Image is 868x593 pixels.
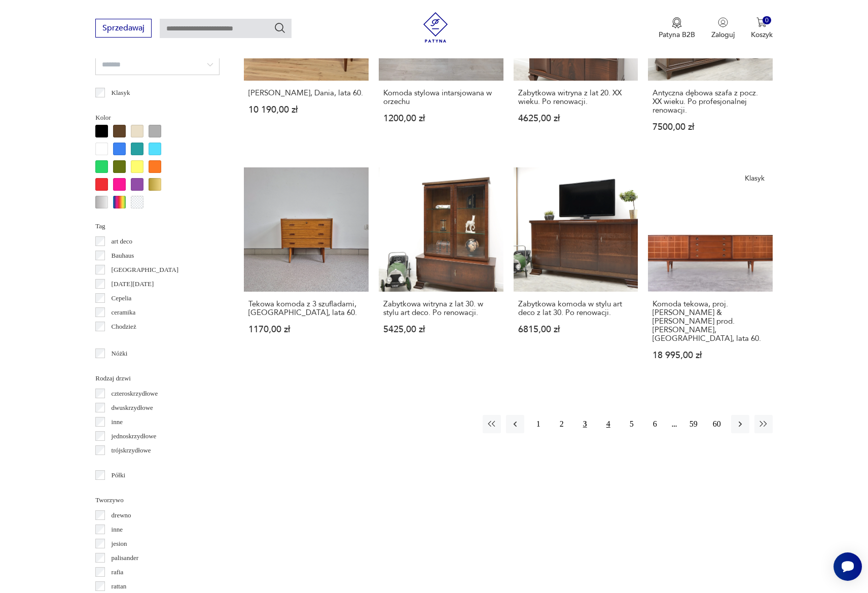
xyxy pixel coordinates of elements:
[112,236,133,247] p: art deco
[379,167,503,380] a: Zabytkowa witryna z lat 30. w stylu art deco. Po renowacji.Zabytkowa witryna z lat 30. w stylu ar...
[112,87,130,98] p: Klasyk
[112,445,151,456] p: trójskrzydłowe
[383,325,499,334] p: 5425,00 zł
[599,415,618,433] button: 4
[112,538,127,549] p: jesion
[112,416,123,428] p: inne
[684,415,703,433] button: 59
[383,114,499,123] p: 1200,00 zł
[763,16,771,25] div: 0
[646,415,664,433] button: 6
[112,524,123,535] p: inne
[112,402,153,413] p: dwuskrzydłowe
[95,19,152,38] button: Sprzedawaj
[112,470,125,481] p: Półki
[112,321,136,332] p: Chodzież
[244,167,369,380] a: Tekowa komoda z 3 szufladami, Norwegia, lata 60.Tekowa komoda z 3 szufladami, [GEOGRAPHIC_DATA], ...
[653,351,768,360] p: 18 995,00 zł
[653,123,768,131] p: 7500,00 zł
[95,25,152,32] a: Sprzedawaj
[672,17,682,28] img: Ikona medalu
[112,293,132,304] p: Cepelia
[514,167,638,380] a: Zabytkowa komoda w stylu art deco z lat 30. Po renowacji.Zabytkowa komoda w stylu art deco z lat ...
[659,17,695,40] button: Patyna B2B
[112,264,179,275] p: [GEOGRAPHIC_DATA]
[112,552,138,564] p: palisander
[112,307,136,318] p: ceramika
[576,415,594,433] button: 3
[112,250,134,261] p: Bauhaus
[518,89,634,106] h3: Zabytkowa witryna z lat 20. XX wieku. Po renowacji.
[756,17,767,27] img: Ikona koszyka
[274,22,286,34] button: Szukaj
[623,415,641,433] button: 5
[711,30,735,40] p: Zaloguj
[708,415,726,433] button: 60
[518,114,634,123] p: 4625,00 zł
[659,30,695,40] p: Patyna B2B
[648,167,773,380] a: KlasykKomoda tekowa, proj. Rolf Rastad & Adolf Relling prod. Gustav Bahus, Norwegia, lata 60.Komo...
[420,12,451,43] img: Patyna - sklep z meblami i dekoracjami vintage
[112,581,127,592] p: rattan
[248,325,364,334] p: 1170,00 zł
[383,89,499,106] h3: Komoda stylowa intarsjowana w orzechu
[518,325,634,334] p: 6815,00 zł
[383,300,499,317] h3: Zabytkowa witryna z lat 30. w stylu art deco. Po renowacji.
[248,89,364,97] h3: [PERSON_NAME], Dania, lata 60.
[659,17,695,40] a: Ikona medaluPatyna B2B
[653,89,768,115] h3: Antyczna dębowa szafa z pocz. XX wieku. Po profesjonalnej renowacji.
[95,495,220,506] p: Tworzywo
[248,300,364,317] h3: Tekowa komoda z 3 szufladami, [GEOGRAPHIC_DATA], lata 60.
[529,415,548,433] button: 1
[95,373,220,384] p: Rodzaj drzwi
[112,278,154,290] p: [DATE][DATE]
[112,348,128,359] p: Nóżki
[653,300,768,343] h3: Komoda tekowa, proj. [PERSON_NAME] & [PERSON_NAME] prod. [PERSON_NAME], [GEOGRAPHIC_DATA], lata 60.
[518,300,634,317] h3: Zabytkowa komoda w stylu art deco z lat 30. Po renowacji.
[95,112,220,123] p: Kolor
[751,17,773,40] button: 0Koszyk
[248,106,364,114] p: 10 190,00 zł
[718,17,728,27] img: Ikonka użytkownika
[553,415,571,433] button: 2
[112,567,124,578] p: rafia
[834,552,862,581] iframe: Smartsupp widget button
[112,388,158,399] p: czteroskrzydłowe
[112,335,136,346] p: Ćmielów
[95,221,220,232] p: Tag
[112,510,131,521] p: drewno
[751,30,773,40] p: Koszyk
[711,17,735,40] button: Zaloguj
[112,431,157,442] p: jednoskrzydłowe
